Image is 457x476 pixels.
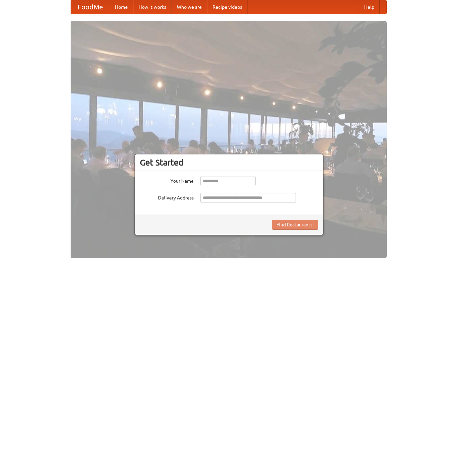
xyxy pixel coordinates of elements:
[71,0,110,14] a: FoodMe
[272,220,318,230] button: Find Restaurants!
[140,176,194,184] label: Your Name
[207,0,247,14] a: Recipe videos
[110,0,133,14] a: Home
[140,157,318,168] h3: Get Started
[359,0,380,14] a: Help
[133,0,172,14] a: How it works
[140,193,194,201] label: Delivery Address
[172,0,207,14] a: Who we are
